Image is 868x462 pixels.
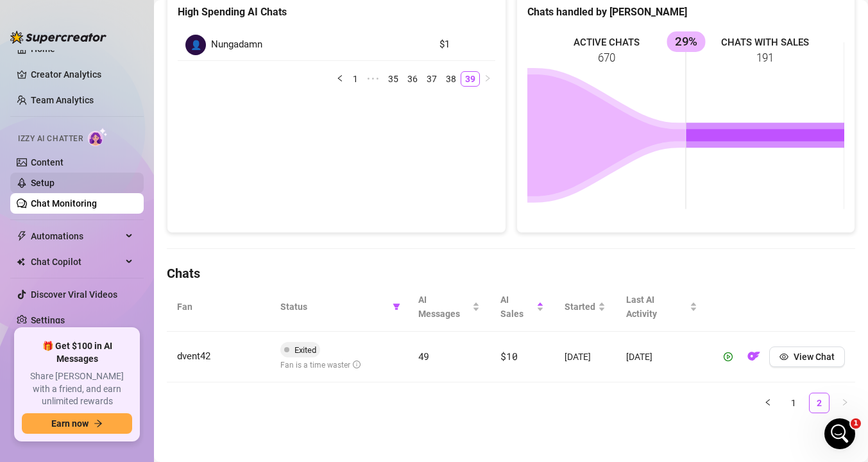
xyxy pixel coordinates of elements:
span: Exited [294,345,316,355]
span: play-circle [724,352,733,361]
span: thunderbolt [17,231,27,241]
span: Started [565,300,595,314]
li: Previous Page [332,71,348,87]
span: AI Sales [500,293,534,321]
button: Collapse window [386,5,410,30]
a: 38 [442,72,460,86]
div: Close [410,5,433,28]
li: Previous 5 Pages [363,71,384,87]
span: 🎁 Get $100 in AI Messages [22,340,132,365]
img: OF [747,350,760,363]
a: Settings [31,315,65,325]
a: 39 [461,72,479,86]
span: Nungadamn [211,37,262,53]
a: Discover Viral Videos [31,289,117,300]
span: Share [PERSON_NAME] with a friend, and earn unlimited rewards [22,370,132,408]
li: 1 [783,393,804,413]
a: 2 [810,393,829,413]
button: Earn nowarrow-right [22,413,132,434]
button: left [758,393,778,413]
a: 36 [404,72,421,86]
th: Fan [167,282,270,332]
span: View Chat [794,352,835,362]
td: [DATE] [616,332,708,382]
article: $1 [439,37,488,53]
span: Automations [31,226,122,246]
span: AI Messages [418,293,470,321]
td: [DATE] [554,332,616,382]
a: 35 [384,72,402,86]
span: Fan is a time waster [280,361,361,370]
span: 1 [851,418,861,429]
button: OF [744,346,764,367]
div: High Spending AI Chats [178,4,495,20]
li: 35 [384,71,403,87]
h4: Chats [167,264,855,282]
span: info-circle [353,361,361,368]
span: right [841,398,849,406]
li: Previous Page [758,393,778,413]
span: Izzy AI Chatter [18,133,83,145]
th: AI Sales [490,282,554,332]
a: Content [31,157,64,167]
span: dvent42 [177,350,210,362]
div: Did this answer your question? [15,394,426,408]
a: 37 [423,72,441,86]
a: Team Analytics [31,95,94,105]
button: left [332,71,348,87]
li: 39 [461,71,480,87]
span: ••• [363,71,384,87]
li: 38 [441,71,461,87]
a: Setup [31,178,55,188]
span: Status [280,300,387,314]
th: Last AI Activity [616,282,708,332]
span: left [764,398,772,406]
button: go back [8,5,33,30]
li: 37 [422,71,441,87]
span: Last AI Activity [626,293,687,321]
span: arrow-right [94,419,103,428]
span: left [336,74,344,82]
span: $10 [500,350,517,363]
span: Chat Copilot [31,252,122,272]
img: AI Chatter [88,128,108,146]
a: Home [31,44,55,54]
li: 1 [348,71,363,87]
button: right [480,71,495,87]
a: Creator Analytics [31,64,133,85]
li: 36 [403,71,422,87]
li: Next Page [835,393,855,413]
img: logo-BBDzfeDw.svg [10,31,106,44]
li: 2 [809,393,830,413]
a: 1 [348,72,362,86]
th: AI Messages [408,282,491,332]
iframe: Intercom live chat [824,418,855,449]
th: Started [554,282,616,332]
button: View Chat [769,346,845,367]
a: 1 [784,393,803,413]
button: right [835,393,855,413]
span: filter [393,303,400,311]
span: eye [779,352,788,361]
div: 👤 [185,35,206,55]
span: Earn now [51,418,89,429]
img: Chat Copilot [17,257,25,266]
a: Chat Monitoring [31,198,97,209]
span: filter [390,297,403,316]
div: Chats handled by [PERSON_NAME] [527,4,845,20]
span: 49 [418,350,429,363]
span: right [484,74,491,82]
a: OF [744,354,764,364]
li: Next Page [480,71,495,87]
